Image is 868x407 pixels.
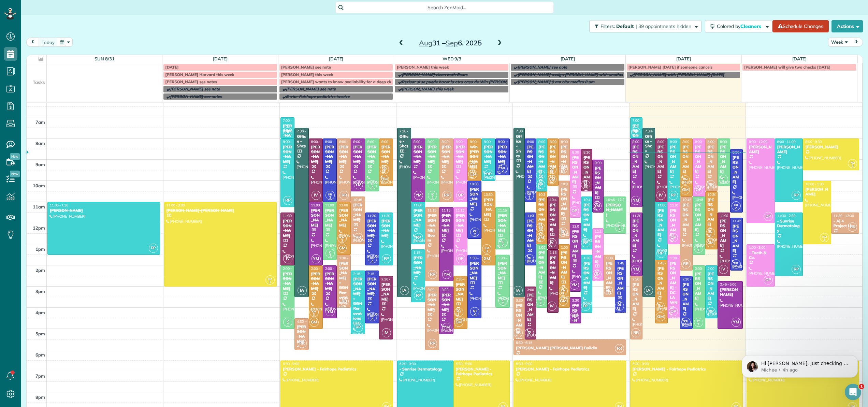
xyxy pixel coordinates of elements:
small: 3 [706,232,715,238]
div: [PERSON_NAME] [283,145,292,164]
span: 11:00 - 1:45 [325,203,344,207]
span: 10:30 - 2:00 [484,192,502,197]
span: [PERSON_NAME] see note [281,64,331,70]
span: [DATE] [165,64,178,70]
small: 2 [428,194,437,201]
div: [PERSON_NAME] [632,145,641,174]
div: [PERSON_NAME] [695,145,703,174]
span: 1:15 - 3:45 [414,250,430,255]
a: [DATE] [676,56,691,61]
span: [PERSON_NAME] this week [281,72,333,77]
div: [PERSON_NAME] [732,155,741,185]
span: 8:00 - 10:45 [695,140,713,144]
small: 3 [848,163,857,169]
div: [PERSON_NAME] - The Verandas [632,123,641,173]
button: Actions [831,20,863,32]
div: [PERSON_NAME] [413,145,423,164]
span: RR [442,191,451,200]
small: 3 [681,179,690,186]
span: 8:00 - 9:45 [498,140,514,144]
span: 8:00 - 11:00 [325,140,344,144]
span: RR [354,233,363,242]
div: [PERSON_NAME] [695,203,703,232]
span: OP [694,185,703,194]
div: Office - Shcs [296,134,306,149]
div: [PERSON_NAME] [549,203,556,232]
span: 7:00 - 8:00 [283,118,299,123]
span: 1:00 - 4:00 [561,245,577,250]
div: [PERSON_NAME] [497,145,507,164]
div: [PERSON_NAME] [594,166,602,195]
span: 8:00 - 10:15 [720,140,738,144]
span: 11:00 - 1:00 [670,203,688,207]
span: KM [484,246,489,250]
span: IC [618,224,621,228]
span: 8:00 - 10:30 [538,140,557,144]
span: KM [382,166,387,170]
a: Sun 8/31 [95,56,115,61]
span: 1:30 - 3:30 [606,256,622,260]
span: [PERSON_NAME] this week [397,64,449,70]
span: YM [631,196,640,205]
div: Win [PERSON_NAME] [469,145,479,169]
small: 2 [536,174,545,180]
span: Filters: [601,23,615,29]
span: KR [473,229,477,233]
span: 8:00 - 9:30 [805,140,822,144]
div: [PERSON_NAME] [561,145,568,174]
span: 11:30 - 12:30 [834,214,854,218]
span: | 39 appointments hidden [636,23,691,29]
span: YM [312,254,321,263]
div: [PERSON_NAME] [720,145,728,174]
span: 8:00 - 11:00 [527,140,546,144]
span: RP [382,254,391,263]
div: Office - Shcs [645,134,653,154]
span: 9:00 - 11:30 [595,161,613,165]
a: [DATE] [792,56,807,61]
div: Office - Shcs [516,134,523,159]
span: RP [536,180,545,189]
span: 11:45 - 2:15 [733,219,751,223]
span: GM [380,175,389,184]
span: 8:00 - 11:15 [283,140,301,144]
span: RP [283,196,292,205]
span: 11:30 - 2:00 [527,214,546,218]
span: 8:00 - 11:00 [456,140,474,144]
span: KM [340,235,344,239]
span: 11:30 - 2:30 [720,214,738,218]
span: KM [708,230,713,234]
span: 8:00 - 10:30 [353,140,372,144]
span: [PERSON_NAME] see notes [165,79,217,84]
div: [PERSON_NAME] [441,145,451,164]
div: [PERSON_NAME] [561,187,568,216]
small: 2 [525,194,534,201]
span: Default [616,23,634,29]
a: [DATE] [561,56,575,61]
span: 1:30 - 4:00 [498,256,514,260]
div: - Sunrise Dermatology [777,219,801,233]
div: [PERSON_NAME] [572,229,579,259]
span: [PERSON_NAME] assign [PERSON_NAME] with another cleaner [517,72,638,77]
span: Enviar Fairhope pediatrics invoice [286,94,350,99]
button: Week [828,38,851,47]
span: KR [734,203,738,207]
div: [PERSON_NAME] [594,234,602,264]
small: 2 [326,194,334,201]
div: [PERSON_NAME] [381,219,391,238]
small: 2 [471,231,479,238]
div: [PERSON_NAME] [549,256,556,285]
span: 12:00 - 3:15 [572,224,591,229]
button: prev [26,38,39,47]
div: [PERSON_NAME] [682,203,691,232]
span: 8:00 - 11:15 [633,140,651,144]
div: [PERSON_NAME] [381,145,391,164]
small: 2 [615,226,624,233]
div: [PERSON_NAME] [707,198,716,227]
span: GM [547,175,556,184]
span: RR [339,191,349,200]
span: 8:00 - 11:00 [777,140,796,144]
span: [PERSON_NAME] see note [286,86,336,91]
div: [PERSON_NAME] [805,187,829,197]
span: 11:30 - 2:00 [381,214,400,218]
div: [PERSON_NAME] [283,123,292,143]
